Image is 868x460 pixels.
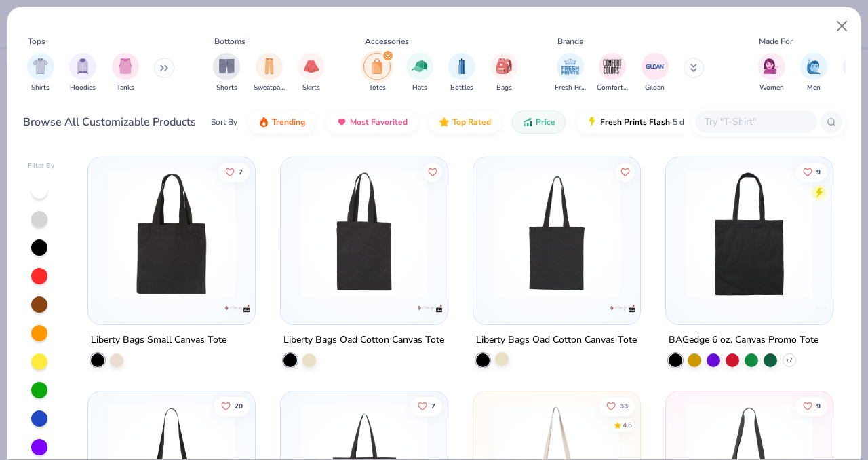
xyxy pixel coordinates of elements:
[118,58,133,74] img: Tanks Image
[213,53,240,93] button: filter button
[27,53,54,93] div: filter for Shirts
[645,56,665,77] img: Gildan Image
[764,58,779,74] img: Women Image
[429,111,501,134] button: Top Rated
[452,117,491,128] span: Top Rated
[294,171,434,297] img: 023b2e3e-e657-4517-9626-d9b1eed8d70c
[491,53,518,93] div: filter for Bags
[211,116,237,128] div: Sort By
[758,53,785,93] div: filter for Women
[350,117,408,128] span: Most Favorited
[616,162,635,181] button: Like
[597,83,628,93] span: Comfort Colors
[248,111,315,134] button: Trending
[448,53,475,93] button: filter button
[117,83,134,93] span: Tanks
[298,53,325,93] button: filter button
[254,53,285,93] button: filter button
[365,35,409,47] div: Accessories
[69,53,96,93] button: filter button
[326,111,418,134] button: Most Favorited
[369,83,386,93] span: Totes
[673,115,723,130] span: 5 day delivery
[487,171,627,297] img: a7608796-320d-4956-a187-f66b2e1ba5bf
[33,58,48,74] img: Shirts Image
[512,111,566,134] button: Price
[412,58,427,74] img: Hats Image
[69,53,96,93] div: filter for Hoodies
[434,171,574,297] img: fee0796b-e86a-466e-b8fd-f4579757b005
[75,58,90,74] img: Hoodies Image
[102,171,241,297] img: 119f3be6-5c8d-4dec-a817-4e77bf7f5439
[450,83,473,93] span: Bottles
[272,117,305,128] span: Trending
[669,332,818,349] div: BAGedge 6 oz. Canvas Promo Tote
[23,114,196,130] div: Browse All Customizable Products
[555,53,586,93] div: filter for Fresh Prints
[758,53,785,93] button: filter button
[801,295,828,322] img: BAGedge logo
[423,162,442,181] button: Like
[254,83,285,93] span: Sweatpants
[412,83,427,93] span: Hats
[600,117,670,128] span: Fresh Prints Flash
[800,53,827,93] div: filter for Men
[620,402,628,409] span: 33
[31,83,50,93] span: Shirts
[363,53,391,93] button: filter button
[239,168,243,175] span: 7
[302,83,320,93] span: Skirts
[599,396,635,415] button: Like
[626,171,766,297] img: 994e64ce-b01e-4d8b-a3dc-fdbb84b86431
[642,53,669,93] button: filter button
[235,402,243,409] span: 20
[806,58,821,74] img: Men Image
[224,295,251,322] img: Liberty Bags logo
[416,295,443,322] img: Liberty Bags logo
[816,402,821,409] span: 9
[28,161,55,171] div: Filter By
[215,396,250,415] button: Like
[27,53,54,93] button: filter button
[411,396,442,415] button: Like
[703,114,808,130] input: Try "T-Shirt"
[602,56,623,77] img: Comfort Colors Image
[431,402,435,409] span: 7
[214,35,245,47] div: Bottoms
[536,117,555,128] span: Price
[597,53,628,93] button: filter button
[454,58,469,74] img: Bottles Image
[406,53,433,93] div: filter for Hats
[496,58,511,74] img: Bags Image
[800,53,827,93] button: filter button
[363,53,391,93] div: filter for Totes
[112,53,139,93] div: filter for Tanks
[587,117,597,128] img: flash.gif
[112,53,139,93] button: filter button
[254,53,285,93] div: filter for Sweatpants
[298,53,325,93] div: filter for Skirts
[555,83,586,93] span: Fresh Prints
[576,111,733,134] button: Fresh Prints Flash5 day delivery
[786,356,793,364] span: + 7
[807,83,821,93] span: Men
[560,56,580,77] img: Fresh Prints Image
[216,83,237,93] span: Shorts
[406,53,433,93] button: filter button
[219,58,235,74] img: Shorts Image
[491,53,518,93] button: filter button
[262,58,277,74] img: Sweatpants Image
[597,53,628,93] div: filter for Comfort Colors
[796,396,827,415] button: Like
[219,162,250,181] button: Like
[642,53,669,93] div: filter for Gildan
[91,332,226,349] div: Liberty Bags Small Canvas Tote
[796,162,827,181] button: Like
[609,295,636,322] img: Liberty Bags logo
[28,35,45,47] div: Tops
[496,83,512,93] span: Bags
[336,117,347,128] img: most_fav.gif
[645,83,665,93] span: Gildan
[283,332,444,349] div: Liberty Bags Oad Cotton Canvas Tote
[213,53,240,93] div: filter for Shorts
